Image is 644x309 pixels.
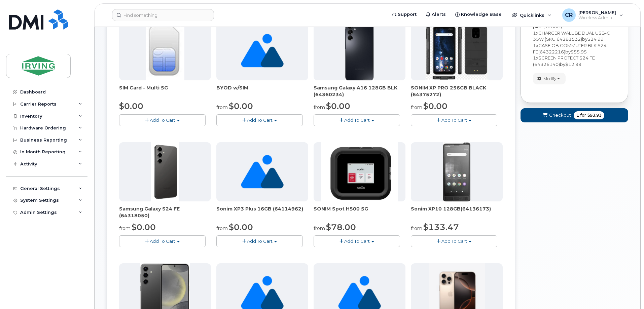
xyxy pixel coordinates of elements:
span: Add To Cart [150,117,175,123]
div: x by [533,42,616,55]
button: Add To Cart [119,114,206,126]
span: $93.93 [587,112,602,118]
small: from [411,225,422,231]
div: SONIM XP PRO 256GB BLACK (64375272) [411,84,503,98]
button: Checkout 1 for $93.93 [521,108,628,122]
span: for [579,112,587,118]
span: $133.47 [423,222,459,232]
div: x by [533,55,616,67]
button: Add To Cart [216,235,303,247]
span: CASE OB COMMUTER BLK S24 FE(64322216) [533,43,607,54]
span: Alerts [432,11,446,18]
span: $24.99 [587,36,604,42]
small: from [119,225,131,231]
a: Alerts [421,8,451,21]
input: Find something... [112,9,214,21]
small: from [314,225,325,231]
div: SIM Card - Multi 5G [119,84,211,98]
span: Add To Cart [441,117,467,123]
span: $0.00 [229,222,253,232]
span: $55.95 [571,49,587,54]
div: Crystal Rowe [558,8,628,22]
span: 1 [533,43,536,48]
span: $0.00 [229,101,253,111]
small: from [216,225,228,231]
span: Add To Cart [441,238,467,244]
img: no_image_found-2caef05468ed5679b831cfe6fc140e25e0c280774317ffc20a367ab7fd17291e.png [241,21,284,80]
button: Modify [533,73,566,84]
span: $12.99 [565,62,581,67]
span: Add To Cart [150,238,175,244]
span: SCREEN PROTECT S24 FE (64326140) [533,55,595,67]
span: Add To Cart [344,238,370,244]
span: $0.00 [423,101,448,111]
span: CHARGER WALL BE DUAL USB-C 35W (SKU 64281532) [533,30,610,42]
span: 1 [533,55,536,61]
img: A16_-_JDI.png [345,21,374,80]
small: from [314,104,325,110]
button: Add To Cart [314,114,400,126]
span: [PERSON_NAME] [578,10,616,15]
img: XP10.jpg [443,142,470,201]
div: Quicklinks [507,8,556,22]
span: $0.00 [326,101,350,111]
img: 00D627D4-43E9-49B7-A367-2C99342E128C.jpg [146,21,184,80]
span: $0.00 [132,222,156,232]
span: CR [565,11,573,19]
img: no_image_found-2caef05468ed5679b831cfe6fc140e25e0c280774317ffc20a367ab7fd17291e.png [241,142,284,201]
img: s24_fe.png [151,142,179,201]
span: 1 [533,30,536,36]
div: SONIM Spot H500 5G [314,205,405,219]
button: Add To Cart [314,235,400,247]
span: $0.00 [119,101,143,111]
span: Add To Cart [247,117,273,123]
div: Sonim XP3 Plus 16GB (64114962) [216,205,308,219]
span: Checkout [549,112,571,118]
span: Add To Cart [247,238,273,244]
a: Knowledge Base [451,8,506,21]
span: Wireless Admin [578,15,616,21]
div: Samsung Galaxy S24 FE (64318050) [119,205,211,219]
a: Support [387,8,421,21]
span: $78.00 [326,222,356,232]
button: Add To Cart [216,114,303,126]
div: Sonim XP10 128GB(64136173) [411,205,503,219]
span: 1 [576,112,579,118]
button: Add To Cart [411,114,497,126]
small: from [411,104,422,110]
span: Support [398,11,417,18]
span: Knowledge Base [461,11,502,18]
small: from [216,104,228,110]
button: Add To Cart [119,235,206,247]
div: x by [533,30,616,42]
span: Modify [543,76,557,82]
div: Samsung Galaxy A16 128GB BLK (64360234) [314,84,405,98]
img: SONIM.png [321,142,398,201]
div: BYOD w/SIM [216,84,308,98]
span: Quicklinks [520,12,544,18]
img: SONIM_XP_PRO_-_JDIRVING.png [425,21,488,80]
span: Add To Cart [344,117,370,123]
button: Add To Cart [411,235,497,247]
